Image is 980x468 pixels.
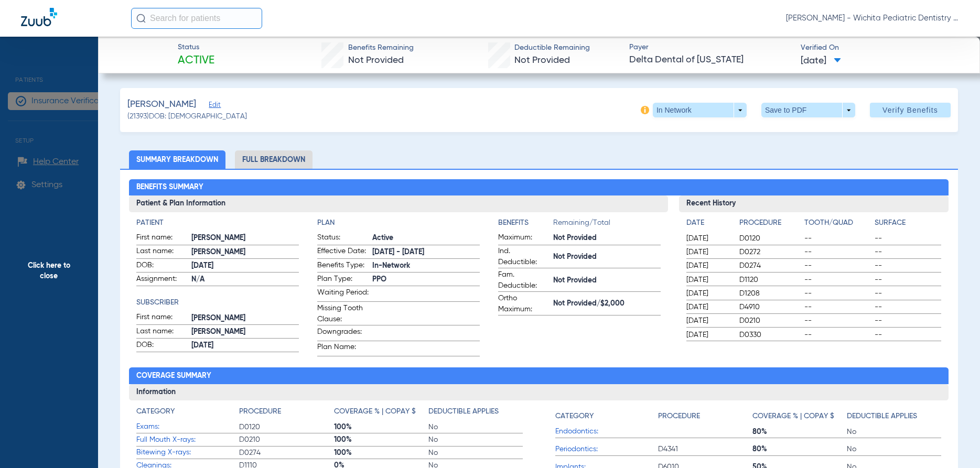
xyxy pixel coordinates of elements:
span: D0120 [239,422,333,432]
span: N/A [191,274,299,285]
span: [DATE] [686,233,730,244]
h2: Benefits Summary [129,179,949,196]
span: [DATE] [686,260,730,271]
span: Maximum: [498,232,550,245]
span: Not Provided [553,252,661,263]
span: Periodontics: [555,444,658,455]
span: -- [875,330,941,340]
app-breakdown-title: Procedure [739,217,801,232]
iframe: Chat Widget [928,418,980,468]
h4: Tooth/Quad [804,217,871,228]
span: First name: [136,232,188,245]
span: [DATE] [686,275,730,285]
h4: Subscriber [136,297,299,308]
span: -- [804,302,871,312]
span: [PERSON_NAME] [191,326,299,338]
span: [DATE] [686,288,730,299]
span: No [847,427,941,437]
span: -- [875,315,941,326]
span: No [847,444,941,454]
span: -- [804,260,871,271]
span: DOB: [136,340,188,352]
span: [DATE] [191,340,299,351]
span: No [428,434,523,445]
h3: Recent History [679,195,949,212]
span: Assignment: [136,274,188,286]
h4: Procedure [239,406,281,417]
span: Last name: [136,246,188,258]
span: D0330 [739,330,801,340]
span: -- [804,315,871,326]
app-breakdown-title: Coverage % | Copay $ [334,406,428,421]
span: [DATE] [686,330,730,340]
span: -- [875,275,941,285]
span: D0210 [739,315,801,326]
span: -- [804,330,871,340]
span: DOB: [136,260,188,273]
button: Verify Benefits [870,103,951,117]
h4: Procedure [739,217,801,228]
span: Downgrades: [317,326,369,341]
span: D0210 [239,434,333,445]
span: D1208 [739,288,801,299]
img: info-icon [641,106,649,114]
span: Benefits Remaining [348,42,414,53]
span: Plan Type: [317,274,369,286]
span: Endodontics: [555,426,658,437]
span: D4910 [739,302,801,312]
span: D0274 [239,448,333,458]
span: Not Provided [553,275,661,286]
span: (21393) DOB: [DEMOGRAPHIC_DATA] [127,111,247,122]
h4: Date [686,217,730,228]
span: [PERSON_NAME] [191,313,299,324]
h4: Deductible Applies [847,411,917,422]
span: -- [804,233,871,244]
span: -- [875,247,941,257]
span: Waiting Period: [317,287,369,301]
app-breakdown-title: Surface [875,217,941,232]
h4: Category [555,411,594,422]
span: -- [804,288,871,299]
h4: Procedure [658,411,700,422]
span: Edit [209,101,218,111]
span: First name: [136,312,188,324]
span: Verify Benefits [882,106,938,114]
span: Deductible Remaining [514,42,590,53]
span: [DATE] - [DATE] [372,247,480,258]
span: D0274 [739,260,801,271]
h4: Benefits [498,217,553,228]
app-breakdown-title: Deductible Applies [847,406,941,426]
span: Ind. Deductible: [498,246,550,268]
app-breakdown-title: Procedure [658,406,752,426]
span: D0120 [739,233,801,244]
span: Delta Dental of [US_STATE] [629,53,791,67]
span: -- [875,233,941,244]
h4: Plan [317,217,480,228]
h4: Surface [875,217,941,228]
span: Plan Name: [317,342,369,356]
span: No [428,448,523,458]
input: Search for patients [131,8,262,29]
span: [DATE] [801,55,841,68]
app-breakdown-title: Deductible Applies [428,406,523,421]
img: Search Icon [136,14,146,23]
h4: Category [136,406,175,417]
span: D1120 [739,275,801,285]
span: -- [804,247,871,257]
span: Status [178,42,214,53]
span: Not Provided [514,56,570,65]
span: [DATE] [191,260,299,271]
span: Bitewing X-rays: [136,447,239,458]
button: In Network [653,103,747,117]
h4: Patient [136,217,299,228]
span: Not Provided [348,56,404,65]
span: Remaining/Total [553,217,661,232]
span: PPO [372,274,480,285]
app-breakdown-title: Category [555,406,658,426]
span: Not Provided/$2,000 [553,298,661,309]
span: Status: [317,232,369,245]
app-breakdown-title: Benefits [498,217,553,232]
span: [DATE] [686,247,730,257]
